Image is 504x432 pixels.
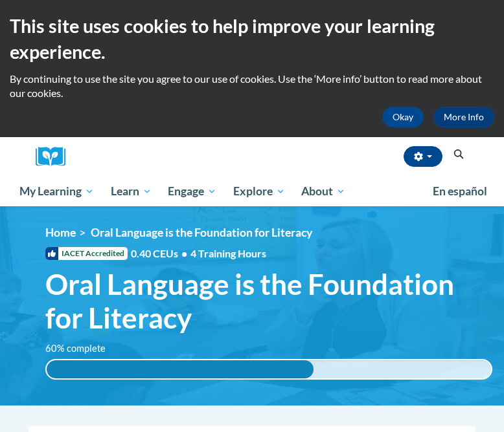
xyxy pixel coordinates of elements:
[102,177,160,206] a: Learn
[10,72,494,100] p: By continuing to use the site you agree to our use of cookies. Use the ‘More info’ button to read...
[131,246,190,261] span: 0.40 CEUs
[47,360,314,378] div: 60% complete
[91,226,312,239] span: Oral Language is the Foundation for Literacy
[11,177,102,206] a: My Learning
[382,107,424,127] button: Okay
[10,13,494,65] h2: This site uses cookies to help improve your learning experience.
[111,184,152,199] span: Learn
[36,147,74,167] a: Cox Campus
[45,341,120,356] label: 60% complete
[233,184,285,199] span: Explore
[301,184,345,199] span: About
[190,247,266,259] span: 4 Training Hours
[181,247,187,259] span: •
[293,177,354,206] a: About
[433,107,494,127] a: More Info
[45,267,492,336] span: Oral Language is the Foundation for Literacy
[45,247,128,260] span: IACET Accredited
[19,184,94,199] span: My Learning
[449,147,468,162] button: Search
[225,177,293,206] a: Explore
[168,184,216,199] span: Engage
[36,147,74,167] img: Logo brand
[424,178,496,205] a: En español
[10,177,496,206] div: Main menu
[45,226,76,239] a: Home
[404,146,442,167] button: Account Settings
[433,184,487,198] span: En español
[159,177,225,206] a: Engage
